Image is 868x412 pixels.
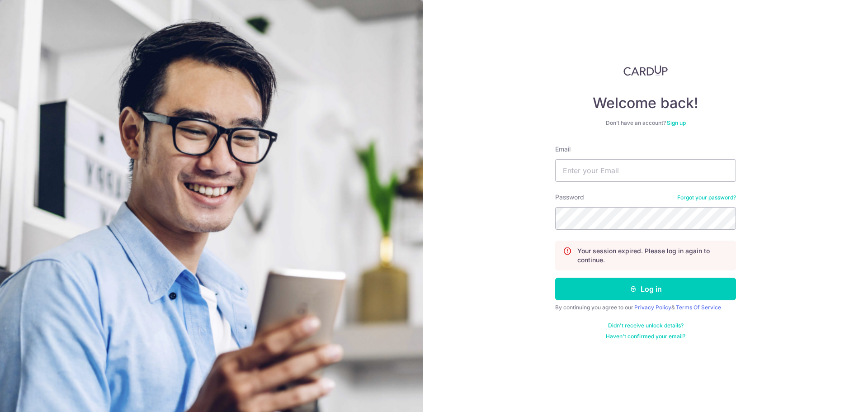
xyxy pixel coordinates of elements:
input: Enter your Email [555,159,736,182]
label: Email [555,145,571,154]
a: Privacy Policy [634,304,671,311]
a: Didn't receive unlock details? [608,322,684,329]
a: Terms Of Service [676,304,721,311]
a: Haven't confirmed your email? [606,333,685,340]
div: By continuing you agree to our & [555,304,736,311]
p: Your session expired. Please log in again to continue. [577,246,728,265]
a: Forgot your password? [677,194,736,201]
button: Log in [555,278,736,300]
img: CardUp Logo [623,65,668,76]
a: Sign up [667,119,686,126]
label: Password [555,193,584,202]
div: Don’t have an account? [555,119,736,127]
h4: Welcome back! [555,94,736,112]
